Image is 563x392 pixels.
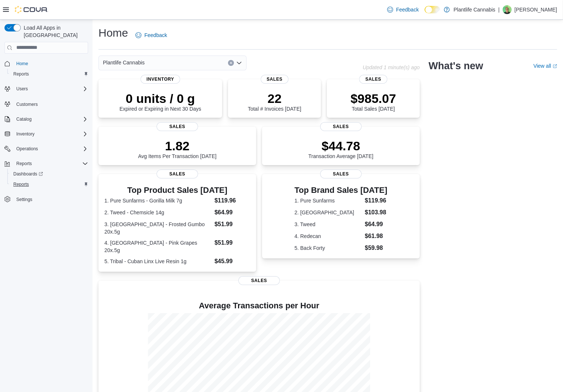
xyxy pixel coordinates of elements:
[104,197,211,204] dt: 1. Pure Sunfarms - Gorilla Milk 7g
[429,60,483,72] h2: What's new
[214,208,250,217] dd: $64.99
[228,60,234,66] button: Clear input
[104,301,414,310] h4: Average Transactions per Hour
[13,195,35,204] a: Settings
[308,138,373,159] div: Transaction Average [DATE]
[13,99,88,108] span: Customers
[120,91,201,112] div: Expired or Expiring in Next 30 Days
[515,5,557,14] p: [PERSON_NAME]
[7,179,91,190] button: Reports
[10,180,32,189] a: Reports
[1,114,91,124] button: Catalog
[1,144,91,154] button: Operations
[138,138,217,153] p: 1.82
[104,209,211,216] dt: 2. Tweed - Chemsicle 14g
[144,31,167,39] span: Feedback
[308,138,373,153] p: $44.78
[10,70,88,78] span: Reports
[351,91,396,106] p: $985.07
[214,220,250,229] dd: $51.99
[4,55,88,224] nav: Complex example
[1,98,91,109] button: Customers
[13,144,88,153] span: Operations
[141,75,180,84] span: Inventory
[365,220,388,229] dd: $64.99
[365,244,388,252] dd: $59.98
[503,5,512,14] div: Bill Marsh
[320,122,362,131] span: Sales
[104,258,211,265] dt: 5. Tribal - Cuban Linx Live Resin 1g
[13,115,34,124] button: Catalog
[1,58,91,69] button: Home
[13,130,88,138] span: Inventory
[1,84,91,94] button: Users
[1,158,91,169] button: Reports
[13,59,31,68] a: Home
[10,70,32,78] a: Reports
[533,63,557,69] a: View allExternal link
[425,6,440,14] input: Dark Mode
[104,239,211,254] dt: 4. [GEOGRAPHIC_DATA] - Pink Grapes 20x.5g
[214,238,250,247] dd: $51.99
[261,75,288,84] span: Sales
[1,194,91,205] button: Settings
[104,221,211,235] dt: 3. [GEOGRAPHIC_DATA] - Frosted Gumbo 20x.5g
[16,116,31,122] span: Catalog
[7,169,91,179] a: Dashboards
[1,129,91,139] button: Inventory
[7,69,91,79] button: Reports
[320,170,362,178] span: Sales
[238,276,280,285] span: Sales
[295,186,388,195] h3: Top Brand Sales [DATE]
[13,115,88,124] span: Catalog
[13,71,29,77] span: Reports
[16,146,38,152] span: Operations
[10,180,88,189] span: Reports
[13,84,88,93] span: Users
[13,130,37,138] button: Inventory
[553,64,557,68] svg: External link
[13,159,88,168] span: Reports
[363,64,420,70] p: Updated 1 minute(s) ago
[13,159,35,168] button: Reports
[13,59,88,68] span: Home
[13,100,41,109] a: Customers
[295,197,362,204] dt: 1. Pure Sunfarms
[133,28,170,43] a: Feedback
[295,209,362,216] dt: 2. [GEOGRAPHIC_DATA]
[295,244,362,252] dt: 5. Back Forty
[453,5,495,14] p: Plantlife Cannabis
[16,131,34,137] span: Inventory
[138,138,217,159] div: Avg Items Per Transaction [DATE]
[13,144,41,153] button: Operations
[295,221,362,228] dt: 3. Tweed
[103,58,145,67] span: Plantlife Cannabis
[365,196,388,205] dd: $119.96
[295,232,362,240] dt: 4. Redecan
[248,91,301,106] p: 22
[384,2,422,17] a: Feedback
[16,86,28,92] span: Users
[13,195,88,204] span: Settings
[214,196,250,205] dd: $119.96
[13,84,31,93] button: Users
[236,60,242,66] button: Open list of options
[10,170,88,178] span: Dashboards
[120,91,201,106] p: 0 units / 0 g
[16,61,28,67] span: Home
[16,197,32,202] span: Settings
[425,13,425,14] span: Dark Mode
[359,75,387,84] span: Sales
[10,170,46,178] a: Dashboards
[157,170,198,178] span: Sales
[16,161,32,167] span: Reports
[248,91,301,112] div: Total # Invoices [DATE]
[16,101,38,107] span: Customers
[351,91,396,112] div: Total Sales [DATE]
[396,6,419,13] span: Feedback
[365,232,388,241] dd: $61.98
[157,122,198,131] span: Sales
[21,24,88,39] span: Load All Apps in [GEOGRAPHIC_DATA]
[365,208,388,217] dd: $103.98
[498,5,500,14] p: |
